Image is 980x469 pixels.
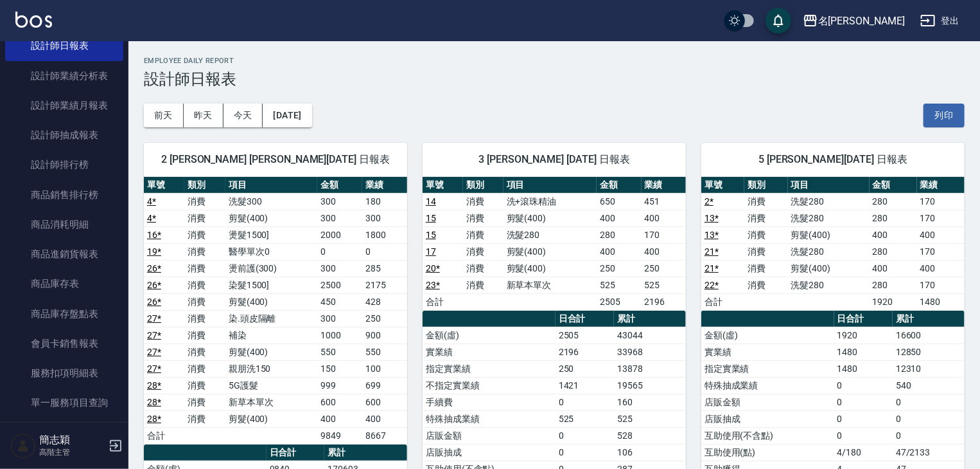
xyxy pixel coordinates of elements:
[503,193,597,210] td: 洗+滾珠精油
[893,360,965,377] td: 12310
[423,444,556,461] td: 店販抽成
[225,394,317,410] td: 新草本單次
[362,310,407,327] td: 250
[870,293,917,310] td: 1920
[423,177,686,311] table: a dense table
[317,193,362,210] td: 300
[426,246,436,257] a: 17
[184,410,225,427] td: 消費
[834,444,893,461] td: 4/180
[184,226,225,243] td: 消費
[870,193,917,210] td: 280
[362,243,407,260] td: 0
[362,360,407,377] td: 100
[597,193,641,210] td: 650
[362,277,407,293] td: 2175
[423,360,556,377] td: 指定實業績
[225,310,317,327] td: 染.頭皮隔離
[917,177,965,194] th: 業績
[788,210,870,226] td: 洗髮280
[701,177,965,311] table: a dense table
[463,193,503,210] td: 消費
[362,226,407,243] td: 1800
[788,226,870,243] td: 剪髮(400)
[5,120,123,150] a: 設計師抽成報表
[744,177,787,194] th: 類別
[556,427,614,444] td: 0
[317,177,362,194] th: 金額
[870,210,917,226] td: 280
[5,31,123,60] a: 設計師日報表
[834,394,893,410] td: 0
[362,210,407,226] td: 300
[324,445,407,461] th: 累計
[744,193,787,210] td: 消費
[184,104,223,127] button: 昨天
[317,327,362,344] td: 1000
[463,226,503,243] td: 消費
[923,104,965,127] button: 列印
[5,61,123,91] a: 設計師業績分析表
[159,153,392,166] span: 2 [PERSON_NAME] [PERSON_NAME][DATE] 日報表
[5,269,123,299] a: 商品庫存表
[788,177,870,194] th: 項目
[5,210,123,239] a: 商品消耗明細
[893,311,965,327] th: 累計
[463,210,503,226] td: 消費
[642,277,686,293] td: 525
[225,243,317,260] td: 醫學單次0
[834,410,893,427] td: 0
[597,293,641,310] td: 2505
[597,260,641,277] td: 250
[556,344,614,360] td: 2196
[184,293,225,310] td: 消費
[225,293,317,310] td: 剪髮(400)
[917,293,965,310] td: 1480
[614,444,686,461] td: 106
[225,344,317,360] td: 剪髮(400)
[597,177,641,194] th: 金額
[642,293,686,310] td: 2196
[701,444,834,461] td: 互助使用(點)
[870,177,917,194] th: 金額
[423,344,556,360] td: 實業績
[744,260,787,277] td: 消費
[225,177,317,194] th: 項目
[225,260,317,277] td: 燙前護(300)
[184,243,225,260] td: 消費
[5,299,123,329] a: 商品庫存盤點表
[503,226,597,243] td: 洗髮280
[362,327,407,344] td: 900
[893,427,965,444] td: 0
[798,8,910,34] button: 名[PERSON_NAME]
[426,213,436,223] a: 15
[556,444,614,461] td: 0
[870,260,917,277] td: 400
[184,277,225,293] td: 消費
[614,344,686,360] td: 33968
[503,260,597,277] td: 剪髮(400)
[614,311,686,327] th: 累計
[463,243,503,260] td: 消費
[788,193,870,210] td: 洗髮280
[423,177,463,194] th: 單號
[642,226,686,243] td: 170
[818,13,905,29] div: 名[PERSON_NAME]
[423,327,556,344] td: 金額(虛)
[426,196,436,207] a: 14
[184,210,225,226] td: 消費
[144,57,965,65] h2: Employee Daily Report
[503,210,597,226] td: 剪髮(400)
[503,177,597,194] th: 項目
[870,226,917,243] td: 400
[423,410,556,427] td: 特殊抽成業績
[642,260,686,277] td: 250
[15,12,52,28] img: Logo
[184,260,225,277] td: 消費
[701,377,834,394] td: 特殊抽成業績
[870,243,917,260] td: 280
[701,360,834,377] td: 指定實業績
[597,210,641,226] td: 400
[917,226,965,243] td: 400
[5,239,123,269] a: 商品進銷貨報表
